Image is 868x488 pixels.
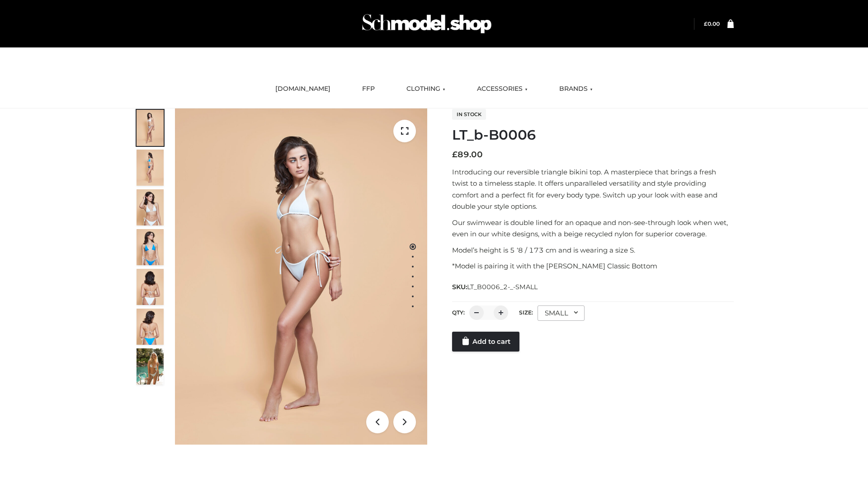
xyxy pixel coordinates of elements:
a: BRANDS [552,79,599,99]
p: *Model is pairing it with the [PERSON_NAME] Classic Bottom [452,260,734,272]
span: £ [704,20,708,27]
p: Our swimwear is double lined for an opaque and non-see-through look when wet, even in our white d... [452,217,734,240]
img: ArielClassicBikiniTop_CloudNine_AzureSky_OW114ECO_1-scaled.jpg [137,110,164,146]
p: Model’s height is 5 ‘8 / 173 cm and is wearing a size S. [452,244,734,256]
img: ArielClassicBikiniTop_CloudNine_AzureSky_OW114ECO_3-scaled.jpg [137,189,164,225]
span: £ [452,150,458,160]
bdi: 89.00 [452,150,483,160]
a: £0.00 [704,20,720,27]
a: ACCESSORIES [470,79,534,99]
p: Introducing our reversible triangle bikini top. A masterpiece that brings a fresh twist to a time... [452,166,734,212]
a: FFP [355,79,382,99]
label: Size: [519,309,533,316]
img: ArielClassicBikiniTop_CloudNine_AzureSky_OW114ECO_2-scaled.jpg [137,150,164,186]
span: LT_B0006_2-_-SMALL [467,283,538,291]
img: Arieltop_CloudNine_AzureSky2.jpg [137,348,164,385]
bdi: 0.00 [704,20,720,27]
a: CLOTHING [400,79,452,99]
div: SMALL [538,305,585,321]
img: ArielClassicBikiniTop_CloudNine_AzureSky_OW114ECO_4-scaled.jpg [137,229,164,265]
h1: LT_b-B0006 [452,127,734,143]
a: Add to cart [452,332,519,352]
img: ArielClassicBikiniTop_CloudNine_AzureSky_OW114ECO_1 [175,108,427,445]
img: ArielClassicBikiniTop_CloudNine_AzureSky_OW114ECO_8-scaled.jpg [137,309,164,345]
img: ArielClassicBikiniTop_CloudNine_AzureSky_OW114ECO_7-scaled.jpg [137,269,164,305]
label: QTY: [452,309,465,316]
a: [DOMAIN_NAME] [269,79,337,99]
img: Schmodel Admin 964 [359,6,495,42]
span: In stock [452,109,486,120]
span: SKU: [452,282,538,292]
